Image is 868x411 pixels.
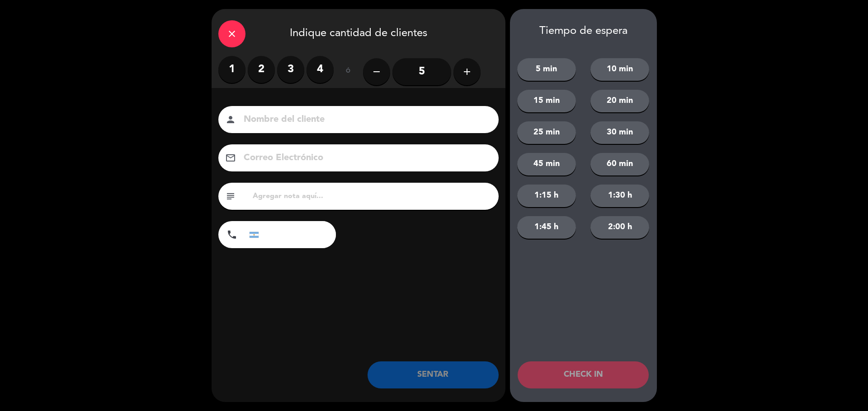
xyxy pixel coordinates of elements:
button: 1:30 h [590,185,649,207]
button: 25 min [517,121,576,144]
i: subject [225,191,236,202]
input: Nombre del cliente [243,112,487,128]
div: Tiempo de espera [510,25,657,38]
button: 30 min [590,121,649,144]
button: 20 min [590,90,649,112]
button: 2:00 h [590,216,649,239]
i: phone [226,229,237,240]
div: Indique cantidad de clientes [212,9,505,56]
label: 4 [307,56,334,83]
i: person [225,114,236,125]
i: email [225,152,236,163]
button: 5 min [517,58,576,81]
button: 45 min [517,153,576,175]
i: remove [371,66,382,77]
button: remove [363,58,390,85]
label: 3 [277,56,304,83]
button: add [453,58,481,85]
i: close [226,28,237,39]
button: SENTAR [368,361,499,388]
button: 10 min [590,58,649,81]
button: 15 min [517,90,576,112]
input: Agregar nota aquí... [252,190,492,203]
div: ó [334,56,363,88]
div: Argentina: +54 [246,222,267,248]
button: 1:15 h [517,185,576,207]
label: 2 [248,56,275,83]
input: Correo Electrónico [243,150,487,166]
label: 1 [218,56,245,83]
button: 1:45 h [517,216,576,239]
i: add [462,66,472,77]
button: CHECK IN [518,361,649,388]
button: 60 min [590,153,649,175]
